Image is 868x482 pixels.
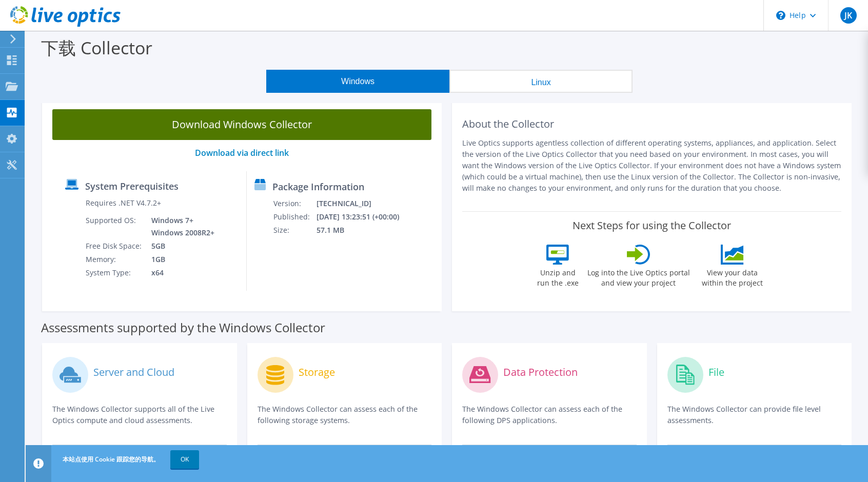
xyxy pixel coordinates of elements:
[258,404,432,426] p: The Windows Collector can assess each of the following storage systems.
[63,455,160,464] span: 本站点使用 Cookie 跟踪您的导航。
[299,367,335,377] label: Storage
[708,367,724,377] label: File
[667,404,842,426] p: The Windows Collector can provide file level assessments.
[696,265,770,288] label: View your data within the project
[85,239,144,253] td: Free Disk Space:
[86,198,161,208] label: Requires .NET V4.7.2+
[170,450,199,469] a: OK
[776,11,785,20] svg: \n
[52,109,431,140] a: Download Windows Collector
[144,266,216,279] td: x64
[85,214,144,239] td: Supported OS:
[272,182,364,192] label: Package Information
[273,210,316,224] td: Published:
[503,367,578,377] label: Data Protection
[85,266,144,279] td: System Type:
[144,239,216,253] td: 5GB
[462,118,841,130] h2: About the Collector
[273,197,316,210] td: Version:
[144,253,216,266] td: 1GB
[840,7,857,24] span: JK
[41,323,325,333] label: Assessments supported by the Windows Collector
[85,181,179,191] label: System Prerequisites
[462,137,841,194] p: Live Optics supports agentless collection of different operating systems, appliances, and applica...
[316,224,412,237] td: 57.1 MB
[587,265,691,288] label: Log into the Live Optics portal and view your project
[144,214,216,239] td: Windows 7+ Windows 2008R2+
[449,70,633,93] button: Linux
[266,70,449,93] button: Windows
[93,367,174,377] label: Server and Cloud
[85,253,144,266] td: Memory:
[41,36,152,59] label: 下载 Collector
[273,224,316,237] td: Size:
[52,404,227,426] p: The Windows Collector supports all of the Live Optics compute and cloud assessments.
[573,219,731,232] label: Next Steps for using the Collector
[535,265,582,288] label: Unzip and run the .exe
[462,404,637,426] p: The Windows Collector can assess each of the following DPS applications.
[195,147,289,158] a: Download via direct link
[316,197,412,210] td: [TECHNICAL_ID]
[316,210,412,224] td: [DATE] 13:23:51 (+00:00)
